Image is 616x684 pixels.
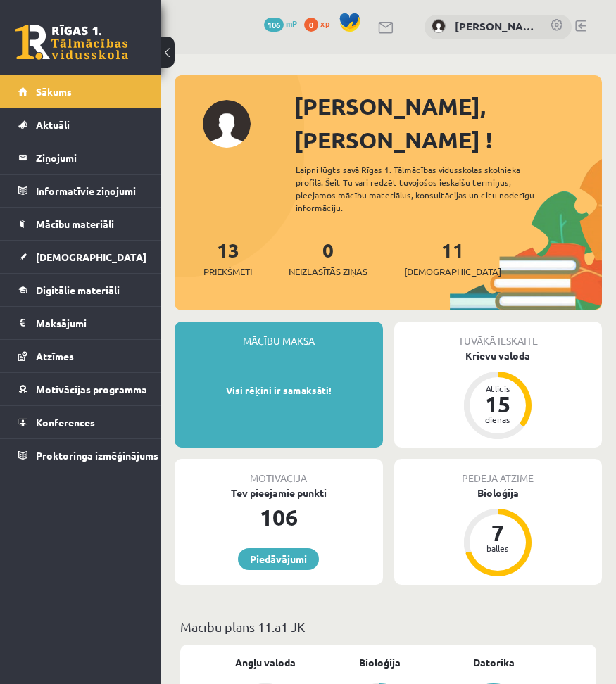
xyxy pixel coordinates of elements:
[36,307,143,339] legend: Maksājumi
[18,274,143,306] a: Digitālie materiāli
[477,415,519,424] div: dienas
[304,18,337,29] a: 0 xp
[394,348,603,441] a: Krievu valoda Atlicis 15 dienas
[36,284,120,296] span: Digitālie materiāli
[36,141,143,174] legend: Ziņojumi
[36,175,143,207] legend: Informatīvie ziņojumi
[18,307,143,339] a: Maksājumi
[175,459,383,486] div: Motivācija
[394,486,603,500] div: Bioloģija
[286,18,297,29] span: mP
[203,237,252,279] a: 13Priekšmeti
[36,350,74,362] span: Atzīmes
[296,163,552,214] div: Laipni lūgts savā Rīgas 1. Tālmācības vidusskolas skolnieka profilā. Šeit Tu vari redzēt tuvojošo...
[175,322,383,348] div: Mācību maksa
[18,175,143,207] a: Informatīvie ziņojumi
[320,18,329,29] span: xp
[289,237,367,279] a: 0Neizlasītās ziņas
[36,416,95,429] span: Konferences
[235,655,296,670] a: Angļu valoda
[394,486,603,578] a: Bioloģija 7 balles
[18,439,143,471] a: Proktoringa izmēģinājums
[404,237,501,279] a: 11[DEMOGRAPHIC_DATA]
[18,373,143,405] a: Motivācijas programma
[18,108,143,141] a: Aktuāli
[18,406,143,438] a: Konferences
[477,544,519,552] div: balles
[18,75,143,108] a: Sākums
[432,19,446,33] img: Kate Buliņa
[404,265,501,279] span: [DEMOGRAPHIC_DATA]
[238,548,319,570] a: Piedāvājumi
[473,655,515,670] a: Datorika
[359,655,401,670] a: Bioloģija
[477,393,519,415] div: 15
[289,265,367,279] span: Neizlasītās ziņas
[180,617,596,636] p: Mācību plāns 11.a1 JK
[175,486,383,500] div: Tev pieejamie punkti
[394,348,603,363] div: Krievu valoda
[394,459,603,486] div: Pēdējā atzīme
[36,118,70,131] span: Aktuāli
[294,89,602,157] div: [PERSON_NAME], [PERSON_NAME] !
[36,383,147,395] span: Motivācijas programma
[18,208,143,240] a: Mācību materiāli
[36,85,72,98] span: Sākums
[182,384,376,398] p: Visi rēķini ir samaksāti!
[477,384,519,393] div: Atlicis
[455,18,536,34] a: [PERSON_NAME]
[477,521,519,544] div: 7
[36,251,146,263] span: [DEMOGRAPHIC_DATA]
[15,25,128,60] a: Rīgas 1. Tālmācības vidusskola
[18,241,143,273] a: [DEMOGRAPHIC_DATA]
[18,141,143,174] a: Ziņojumi
[264,18,297,29] a: 106 mP
[18,340,143,372] a: Atzīmes
[175,500,383,534] div: 106
[304,18,318,32] span: 0
[264,18,284,32] span: 106
[394,322,603,348] div: Tuvākā ieskaite
[36,449,158,462] span: Proktoringa izmēģinājums
[203,265,252,279] span: Priekšmeti
[36,217,114,230] span: Mācību materiāli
